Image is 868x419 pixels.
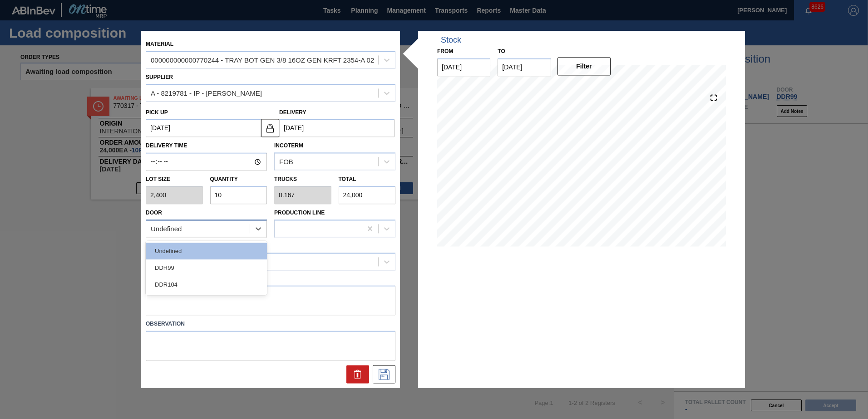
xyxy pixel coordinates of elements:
label: Incoterm [274,143,303,149]
label: Door [146,209,162,216]
label: Delivery [279,109,306,116]
div: A - 8219781 - IP - [PERSON_NAME] [151,89,262,97]
input: mm/dd/yyyy [146,119,261,137]
label: Material [146,41,173,47]
input: mm/dd/yyyy [498,58,551,76]
label: Quantity [210,176,238,183]
div: Stock [441,35,461,45]
label: Trucks [274,176,297,183]
button: Filter [557,57,611,75]
label: Production Line [274,209,325,216]
div: FOB [279,158,293,166]
img: locked [265,122,276,133]
div: Undefined [151,225,182,233]
label: Lot size [146,173,203,186]
div: Undefined [146,243,267,259]
label: to [498,48,505,54]
label: Pick up [146,109,168,116]
button: locked [261,119,279,137]
label: From [437,48,453,54]
input: mm/dd/yyyy [437,58,490,76]
div: 000000000000770244 - TRAY BOT GEN 3/8 16OZ GEN KRFT 2354-A 02 [151,56,374,64]
label: Total [339,176,356,183]
div: DDR99 [146,259,267,276]
input: mm/dd/yyyy [279,119,395,137]
div: Delete Suggestion [346,365,369,384]
label: Delivery Time [146,140,267,153]
label: Observation [146,318,395,331]
div: DDR104 [146,276,267,293]
label: Comments [146,273,395,286]
label: Supplier [146,74,173,80]
div: Save Suggestion [373,365,395,384]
